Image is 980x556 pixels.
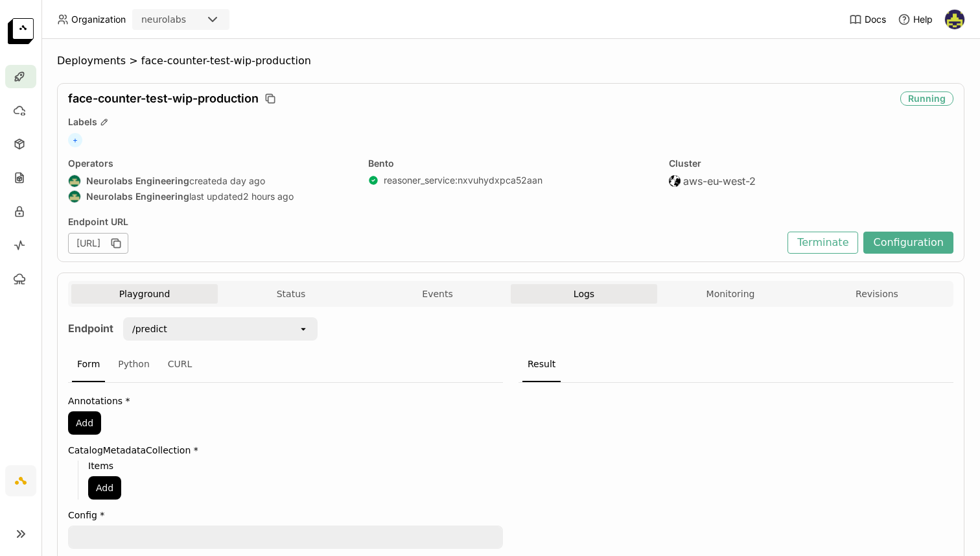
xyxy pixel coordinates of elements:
[68,116,953,128] div: Labels
[126,54,141,67] span: >
[141,13,186,26] div: neurolabs
[522,347,561,382] div: Result
[68,233,128,254] div: [URL]
[368,158,653,169] div: Bento
[88,476,121,500] button: Add
[849,13,886,26] a: Docs
[913,14,933,25] span: Help
[69,175,80,187] img: Neurolabs Engineering
[68,322,113,335] strong: Endpoint
[132,322,167,335] div: /predict
[68,158,353,169] div: Operators
[384,175,542,186] a: reasoner_service:nxvuhydxpca52aan
[57,54,964,67] nav: Breadcrumbs navigation
[8,18,34,44] img: logo
[71,14,126,25] span: Organization
[71,284,218,304] button: Playground
[511,284,657,304] button: Logs
[900,91,953,106] div: Running
[218,284,364,304] button: Status
[804,284,950,304] button: Revisions
[69,191,80,202] img: Neurolabs Engineering
[57,54,126,67] span: Deployments
[68,510,503,520] label: Config *
[865,14,886,25] span: Docs
[86,175,189,187] strong: Neurolabs Engineering
[113,347,155,382] div: Python
[68,411,101,435] button: Add
[68,216,781,228] div: Endpoint URL
[68,133,82,147] span: +
[187,14,189,27] input: Selected neurolabs.
[243,191,294,202] span: 2 hours ago
[68,445,503,455] label: CatalogMetadataCollection *
[88,461,503,471] label: Items
[669,158,953,169] div: Cluster
[86,191,189,202] strong: Neurolabs Engineering
[72,347,105,382] div: Form
[787,232,858,254] button: Terminate
[945,10,964,29] img: Farouk Ghallabi
[298,324,309,334] svg: open
[169,322,170,335] input: Selected /predict.
[683,175,756,187] span: aws-eu-west-2
[364,284,511,304] button: Events
[68,190,353,203] div: last updated
[222,175,265,187] span: a day ago
[163,347,198,382] div: CURL
[68,91,259,106] span: face-counter-test-wip-production
[657,284,804,304] button: Monitoring
[898,13,933,26] div: Help
[68,175,353,187] div: created
[863,232,953,254] button: Configuration
[141,54,311,67] span: face-counter-test-wip-production
[68,396,503,406] label: Annotations *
